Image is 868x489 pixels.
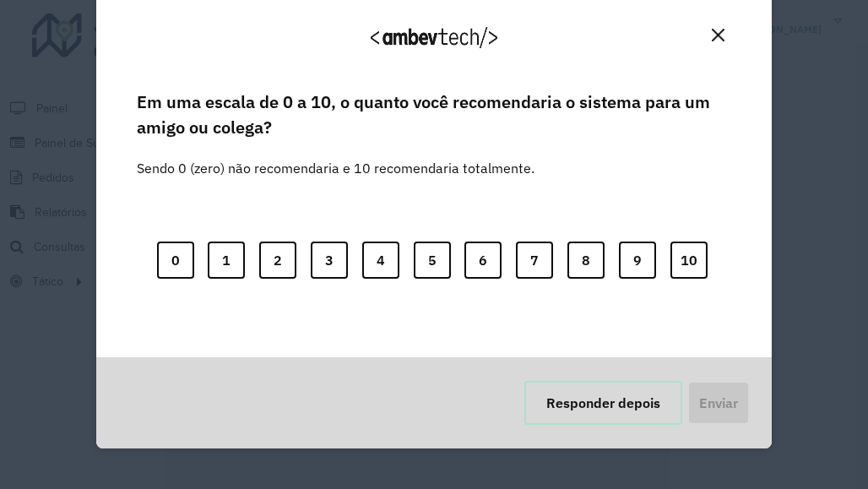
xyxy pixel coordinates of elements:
label: Sendo 0 (zero) não recomendaria e 10 recomendaria totalmente. [137,138,534,178]
button: 3 [311,242,348,279]
button: 2 [259,242,296,279]
button: 4 [362,242,399,279]
button: 5 [414,242,451,279]
button: 0 [157,242,194,279]
button: 8 [567,242,605,279]
button: 7 [516,242,553,279]
button: 6 [464,242,502,279]
button: 1 [208,242,245,279]
img: Logo Ambevtech [371,27,497,48]
button: 9 [619,242,656,279]
button: 10 [670,242,708,279]
button: Close [705,22,731,48]
button: Responder depois [524,381,682,425]
label: Em uma escala de 0 a 10, o quanto você recomendaria o sistema para um amigo ou colega? [137,90,731,141]
img: Close [712,29,724,41]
